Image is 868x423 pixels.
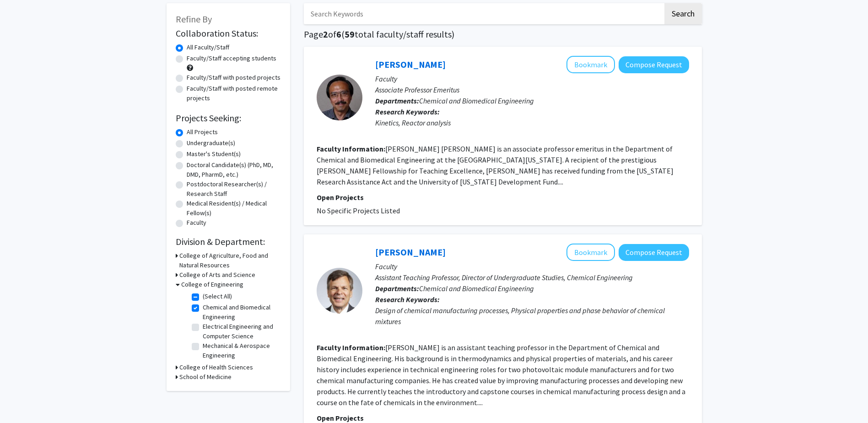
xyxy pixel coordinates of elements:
[419,284,534,293] span: Chemical and Biomedical Engineering
[7,382,39,416] iframe: Chat
[375,107,440,116] b: Research Keywords:
[419,96,534,105] span: Chemical and Biomedical Engineering
[187,127,218,137] label: All Projects
[304,3,663,24] input: Search Keywords
[566,56,615,73] button: Add Paul Chan to Bookmarks
[317,144,674,186] fg-read-more: [PERSON_NAME] [PERSON_NAME] is an associate professor emeritus in the Department of Chemical and ...
[203,292,232,301] label: (Select All)
[317,343,685,407] fg-read-more: [PERSON_NAME] is an assistant teaching professor in the Department of Chemical and Biomedical Eng...
[375,305,689,327] div: Design of chemical manufacturing processes, Physical properties and phase behavior of chemical mi...
[187,73,280,82] label: Faculty/Staff with posted projects
[375,246,446,258] a: [PERSON_NAME]
[203,341,279,360] label: Mechanical & Aerospace Engineering
[375,295,440,304] b: Research Keywords:
[375,284,419,293] b: Departments:
[345,28,355,40] span: 59
[203,303,279,322] label: Chemical and Biomedical Engineering
[179,372,232,382] h3: School of Medicine
[176,13,212,25] span: Refine By
[664,3,702,24] button: Search
[375,73,689,84] p: Faculty
[187,54,276,63] label: Faculty/Staff accepting students
[187,218,206,228] label: Faculty
[375,272,689,283] p: Assistant Teaching Professor, Director of Undergraduate Studies, Chemical Engineering
[619,56,689,73] button: Compose Request to Paul Chan
[566,244,615,261] button: Add Scott Christensen to Bookmarks
[181,280,243,289] h3: College of Engineering
[176,28,281,39] h2: Collaboration Status:
[375,59,446,70] a: [PERSON_NAME]
[317,206,400,215] span: No Specific Projects Listed
[187,43,229,52] label: All Faculty/Staff
[317,144,385,153] b: Faculty Information:
[619,244,689,261] button: Compose Request to Scott Christensen
[375,96,419,105] b: Departments:
[187,138,235,148] label: Undergraduate(s)
[187,160,281,179] label: Doctoral Candidate(s) (PhD, MD, DMD, PharmD, etc.)
[179,251,281,270] h3: College of Agriculture, Food and Natural Resources
[187,179,281,199] label: Postdoctoral Researcher(s) / Research Staff
[203,322,279,341] label: Electrical Engineering and Computer Science
[187,199,281,218] label: Medical Resident(s) / Medical Fellow(s)
[179,270,255,280] h3: College of Arts and Science
[375,117,689,128] div: Kinetics, Reactor analysis
[375,261,689,272] p: Faculty
[317,343,385,352] b: Faculty Information:
[187,84,281,103] label: Faculty/Staff with posted remote projects
[176,236,281,247] h2: Division & Department:
[179,363,253,372] h3: College of Health Sciences
[375,84,689,95] p: Associate Professor Emeritus
[187,149,241,159] label: Master's Student(s)
[304,29,702,40] h1: Page of ( total faculty/staff results)
[323,28,328,40] span: 2
[176,113,281,124] h2: Projects Seeking:
[317,192,689,203] p: Open Projects
[336,28,341,40] span: 6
